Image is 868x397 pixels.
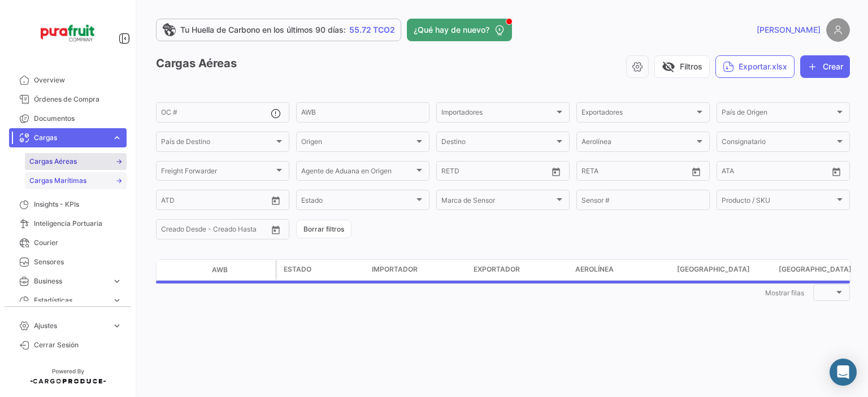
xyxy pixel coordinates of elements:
a: Courier [9,233,127,252]
span: Consignatario [722,139,835,147]
span: Cerrar Sesión [34,340,122,350]
input: Creado Desde [161,227,206,235]
span: Estado [284,264,311,274]
img: placeholder-user.png [826,18,850,42]
datatable-header-cell: Aerolínea [571,260,672,280]
span: [GEOGRAPHIC_DATA] [677,264,750,274]
span: AWB [212,265,228,275]
span: Destino [441,139,554,147]
a: Overview [9,71,127,90]
span: Importador [372,264,418,274]
span: Órdenes de Compra [34,94,122,104]
span: Producto / SKU [722,198,835,206]
a: Cargas Marítimas [25,172,127,189]
span: expand_more [112,295,122,306]
input: Desde [468,169,519,177]
span: Estadísticas [34,295,107,306]
span: expand_more [112,276,122,286]
span: Business [34,276,107,286]
button: ¿Qué hay de nuevo? [407,19,512,41]
h3: Cargas Aéreas [156,55,237,72]
span: Courier [34,238,122,248]
input: Hasta [610,169,661,177]
span: 55.72 TCO2 [349,24,395,36]
datatable-header-cell: Exportador [469,260,571,280]
span: Sensores [34,257,122,267]
datatable-header-cell: Modo de Transporte [179,265,207,274]
span: Exportadores [581,110,695,118]
a: Documentos [9,109,127,128]
datatable-header-cell: AWB [207,260,275,280]
span: Cargas Marítimas [29,176,86,186]
span: expand_more [112,321,122,331]
span: Overview [34,75,122,85]
span: Cargas Aéreas [29,156,77,167]
button: Open calendar [828,163,845,180]
datatable-header-cell: Estado [277,260,367,280]
a: Inteligencia Portuaria [9,214,127,233]
a: Insights - KPIs [9,195,127,214]
input: ATA Desde [722,169,756,177]
a: Cargas Aéreas [25,153,127,170]
input: ATD Desde [161,198,197,206]
button: Exportar.xlsx [715,55,795,78]
span: Documentos [34,114,122,124]
button: Open calendar [267,192,284,209]
button: Crear [800,55,850,78]
span: expand_more [112,133,122,143]
input: ATA Hasta [764,169,815,177]
span: visibility_off [662,60,675,73]
button: Open calendar [688,163,705,180]
span: Marca de Sensor [441,198,554,206]
span: Tu Huella de Carbono en los últimos 90 días: [180,24,346,36]
input: ATD Hasta [205,198,255,206]
span: Estado [301,198,414,206]
span: [PERSON_NAME] [757,24,821,36]
button: visibility_offFiltros [654,55,710,78]
span: Exportador [474,264,520,274]
button: Open calendar [267,221,284,238]
input: Desde [581,169,602,177]
span: Inteligencia Portuaria [34,219,122,229]
span: País de Origen [722,110,835,118]
span: Aerolínea [575,264,614,274]
span: Importadores [441,110,554,118]
a: Tu Huella de Carbono en los últimos 90 días:55.72 TCO2 [156,19,401,41]
button: Borrar filtros [296,220,351,238]
div: Abrir Intercom Messenger [830,359,857,386]
span: Agente de Aduana en Origen [301,169,414,177]
a: Sensores [9,252,127,272]
datatable-header-cell: Aeropuerto de Salida [672,260,774,280]
span: Origen [301,139,414,147]
span: Mostrar filas [765,289,804,297]
a: Órdenes de Compra [9,90,127,109]
span: Freight Forwarder [161,169,274,177]
span: Insights - KPIs [34,199,122,210]
input: Creado Hasta [214,227,265,235]
img: Logo+PuraFruit.png [40,14,96,53]
span: Ajustes [34,321,107,331]
input: Hasta [441,169,460,177]
span: ¿Qué hay de nuevo? [414,24,489,36]
datatable-header-cell: Importador [367,260,469,280]
span: [GEOGRAPHIC_DATA] [779,264,852,274]
span: Cargas [34,133,107,143]
span: Aerolínea [581,139,695,147]
button: Open calendar [548,163,565,180]
span: País de Destino [161,139,274,147]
